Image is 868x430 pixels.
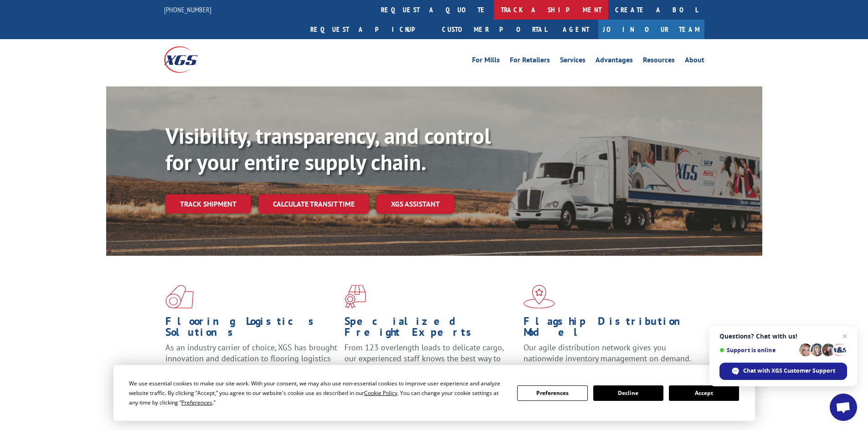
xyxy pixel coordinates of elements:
[165,194,251,213] a: Track shipment
[685,56,704,66] a: About
[524,316,696,342] h1: Flagship Distribution Model
[593,385,663,401] button: Decline
[643,56,675,66] a: Resources
[524,285,555,309] img: xgs-icon-flagship-distribution-model-red
[524,342,691,364] span: Our agile distribution network gives you nationwide inventory management on demand.
[164,5,211,14] a: [PHONE_NUMBER]
[472,56,500,66] a: For Mills
[560,56,586,66] a: Services
[364,389,397,397] span: Cookie Policy
[596,56,633,66] a: Advantages
[669,385,739,401] button: Accept
[719,333,847,340] span: Questions? Chat with us!
[165,316,338,342] h1: Flooring Logistics Solutions
[376,194,454,214] a: XGS ASSISTANT
[303,20,435,39] a: Request a pickup
[181,399,212,406] span: Preferences
[554,20,598,39] a: Agent
[344,316,517,342] h1: Specialized Freight Experts
[129,379,506,407] div: We use essential cookies to make our site work. With your consent, we may also use non-essential ...
[344,285,366,309] img: xgs-icon-focused-on-flooring-red
[258,194,369,214] a: Calculate transit time
[598,20,704,39] a: Join Our Team
[839,331,850,342] span: Close chat
[165,285,194,309] img: xgs-icon-total-supply-chain-intelligence-red
[344,342,517,383] p: From 123 overlength loads to delicate cargo, our experienced staff knows the best way to move you...
[113,365,755,421] div: Cookie Consent Prompt
[719,363,847,380] div: Chat with XGS Customer Support
[719,347,796,354] span: Support is online
[435,20,554,39] a: Customer Portal
[743,367,835,375] span: Chat with XGS Customer Support
[165,342,337,374] span: As an industry carrier of choice, XGS has brought innovation and dedication to flooring logistics...
[830,394,857,421] div: Open chat
[517,385,587,401] button: Preferences
[165,121,491,176] b: Visibility, transparency, and control for your entire supply chain.
[510,56,550,66] a: For Retailers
